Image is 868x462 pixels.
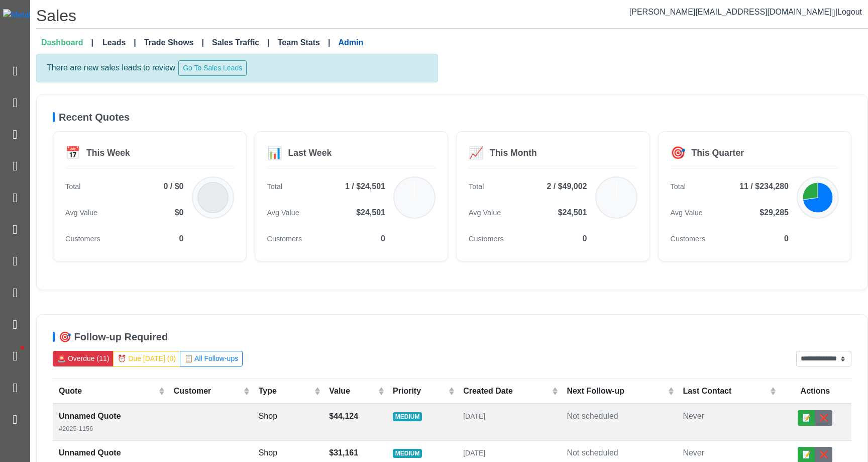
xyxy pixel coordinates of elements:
[393,449,422,458] span: MEDIUM
[692,146,744,159] div: This Quarter
[567,385,666,397] div: Next Follow-up
[208,33,274,53] a: Sales Traffic
[671,234,706,245] span: Customers
[36,54,438,82] div: There are new sales leads to review
[267,181,282,193] span: Total
[356,207,385,219] span: $24,501
[463,449,485,457] span: [DATE]
[469,208,501,219] span: Avg Value
[3,9,91,21] img: Metals Direct Inc Logo
[329,385,375,397] div: Value
[174,385,242,397] div: Customer
[334,33,367,53] a: Admin
[98,33,140,53] a: Leads
[53,351,114,366] button: 🚨 Overdue (11)
[198,182,228,213] circle: No quotes this week
[671,181,686,193] span: Total
[179,233,184,245] span: 0
[288,146,332,159] div: Last Week
[36,6,868,29] h1: Sales
[175,207,184,219] span: $0
[469,234,504,245] span: Customers
[558,207,587,219] span: $24,501
[175,63,247,72] a: Go To Sales Leads
[547,180,587,193] span: 2 / $49,002
[629,6,862,18] div: |
[567,448,618,457] span: Not scheduled
[65,208,97,219] span: Avg Value
[739,180,789,193] span: 11 / $234,280
[253,404,323,441] td: Shop
[267,144,282,162] div: 📊
[274,33,335,53] a: Team Stats
[329,412,358,420] strong: $44,124
[381,233,385,245] span: 0
[803,182,833,213] path: Shop: 8 quotes
[65,144,80,162] div: 📅
[86,146,130,159] div: This Week
[463,385,550,397] div: Created Date
[53,331,851,343] h5: 🎯 Follow-up Required
[178,60,247,76] button: Go To Sales Leads
[671,144,686,162] div: 🎯
[65,234,100,245] span: Customers
[329,448,358,457] strong: $31,161
[463,412,485,420] span: [DATE]
[59,448,121,457] strong: Unnamed Quote
[180,351,243,366] button: 📋 All Follow-ups
[113,351,180,366] button: ⏰ Due [DATE] (0)
[267,234,302,245] span: Customers
[784,233,789,245] span: 0
[267,208,299,219] span: Avg Value
[59,425,93,432] small: #2025-1156
[671,208,703,219] span: Avg Value
[393,412,422,421] span: MEDIUM
[65,181,80,193] span: Total
[59,385,156,397] div: Quote
[10,331,35,364] span: •
[469,181,484,193] span: Total
[785,385,845,397] div: Actions
[683,412,704,420] span: Never
[803,182,818,200] path: null: 3 quotes
[837,8,862,16] span: Logout
[259,385,312,397] div: Type
[37,33,97,53] a: Dashboard
[583,233,587,245] span: 0
[798,410,815,426] button: 📝
[393,385,446,397] div: Priority
[163,180,183,193] span: 0 / $0
[59,412,121,420] strong: Unnamed Quote
[759,207,789,219] span: $29,285
[815,410,832,426] button: ❌
[53,111,851,123] h5: Recent Quotes
[683,385,768,397] div: Last Contact
[629,8,835,16] a: [PERSON_NAME][EMAIL_ADDRESS][DOMAIN_NAME]
[345,180,385,193] span: 1 / $24,501
[469,144,484,162] div: 📈
[683,448,704,457] span: Never
[490,146,537,159] div: This Month
[567,412,618,420] span: Not scheduled
[140,33,208,53] a: Trade Shows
